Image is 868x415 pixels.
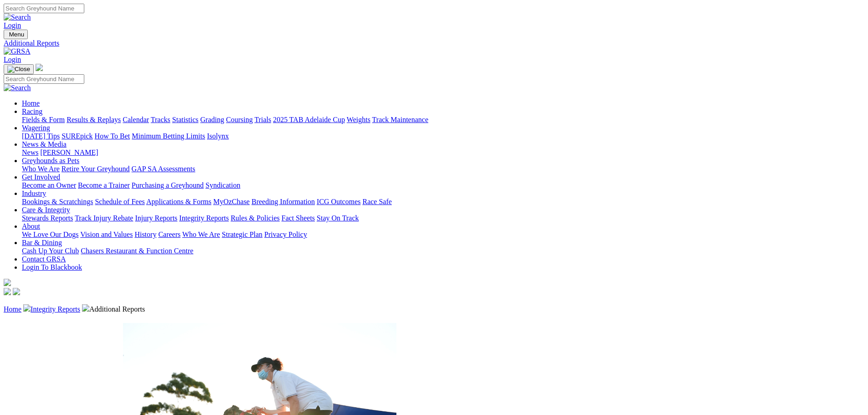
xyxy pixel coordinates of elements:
[22,263,82,271] a: Login To Blackbook
[4,13,31,21] img: Search
[205,181,240,189] a: Syndication
[82,304,89,312] img: chevron-right.svg
[4,84,31,92] img: Search
[22,99,40,107] a: Home
[22,206,70,214] a: Care & Integrity
[182,231,220,238] a: Who We Are
[200,116,224,123] a: Grading
[4,39,864,47] a: Additional Reports
[282,214,315,222] a: Fact Sheets
[22,149,864,157] div: News & Media
[78,181,130,189] a: Become a Trainer
[4,64,34,74] button: Toggle navigation
[123,116,149,123] a: Calendar
[132,132,205,140] a: Minimum Betting Limits
[4,56,21,63] a: Login
[81,247,193,255] a: Chasers Restaurant & Function Centre
[22,116,864,124] div: Racing
[22,255,66,263] a: Contact GRSA
[23,304,31,312] img: chevron-right.svg
[95,132,130,140] a: How To Bet
[22,140,67,148] a: News & Media
[4,30,28,39] button: Toggle navigation
[222,231,262,238] a: Strategic Plan
[213,198,250,205] a: MyOzChase
[80,231,133,238] a: Vision and Values
[67,116,121,123] a: Results & Replays
[22,231,78,238] a: We Love Our Dogs
[22,198,864,206] div: Industry
[4,47,31,56] img: GRSA
[22,149,38,156] a: News
[95,198,144,205] a: Schedule of Fees
[22,231,864,239] div: About
[22,132,60,140] a: [DATE] Tips
[22,198,93,205] a: Bookings & Scratchings
[4,305,21,313] a: Home
[132,181,204,189] a: Purchasing a Greyhound
[22,108,42,115] a: Racing
[231,214,280,222] a: Rules & Policies
[4,21,21,29] a: Login
[22,132,864,140] div: Wagering
[4,288,11,295] img: facebook.svg
[22,190,46,197] a: Industry
[22,165,864,173] div: Greyhounds as Pets
[172,116,199,123] a: Statistics
[22,124,50,132] a: Wagering
[22,239,62,246] a: Bar & Dining
[254,116,271,123] a: Trials
[13,288,20,295] img: twitter.svg
[252,198,315,205] a: Breeding Information
[75,214,133,222] a: Track Injury Rebate
[132,165,195,173] a: GAP SA Assessments
[226,116,253,123] a: Coursing
[22,165,60,173] a: Who We Are
[4,4,84,13] input: Search
[347,116,370,123] a: Weights
[134,231,156,238] a: History
[207,132,229,140] a: Isolynx
[4,304,864,313] p: Additional Reports
[22,116,65,123] a: Fields & Form
[40,149,98,156] a: [PERSON_NAME]
[62,165,130,173] a: Retire Your Greyhound
[146,198,211,205] a: Applications & Forms
[179,214,229,222] a: Integrity Reports
[22,157,79,164] a: Greyhounds as Pets
[22,181,76,189] a: Become an Owner
[22,181,864,190] div: Get Involved
[158,231,180,238] a: Careers
[22,247,864,255] div: Bar & Dining
[372,116,428,123] a: Track Maintenance
[22,214,864,222] div: Care & Integrity
[264,231,307,238] a: Privacy Policy
[62,132,92,140] a: SUREpick
[22,173,60,181] a: Get Involved
[135,214,177,222] a: Injury Reports
[317,198,360,205] a: ICG Outcomes
[4,279,11,286] img: logo-grsa-white.png
[7,66,30,73] img: Close
[317,214,359,222] a: Stay On Track
[4,74,84,84] input: Search
[22,222,40,230] a: About
[273,116,345,123] a: 2025 TAB Adelaide Cup
[31,305,80,313] a: Integrity Reports
[22,214,73,222] a: Stewards Reports
[9,31,24,38] span: Menu
[36,64,43,71] img: logo-grsa-white.png
[151,116,170,123] a: Tracks
[22,247,79,255] a: Cash Up Your Club
[362,198,391,205] a: Race Safe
